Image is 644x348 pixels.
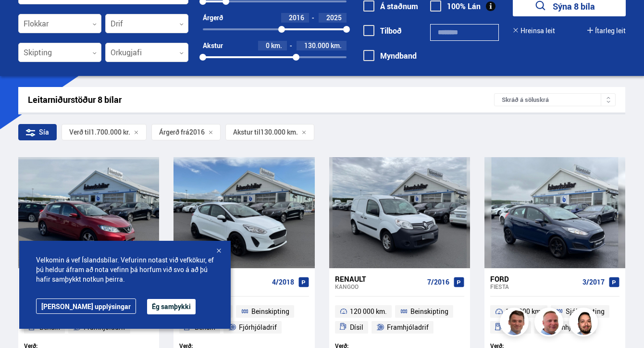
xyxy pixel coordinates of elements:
[326,13,342,22] span: 2025
[363,26,402,35] label: Tilboð
[570,309,599,338] img: nhp88E3Fdnt1Opn2.png
[189,128,205,136] span: 2016
[536,309,565,338] img: siFngHWaQ9KaOqBr.png
[289,13,304,22] span: 2016
[18,124,57,140] div: Sía
[69,128,91,136] span: Verð til
[159,128,189,136] span: Árgerð frá
[331,42,342,50] span: km.
[335,274,423,283] div: Renault
[251,306,289,317] span: Beinskipting
[335,283,423,290] div: Kangoo
[587,27,626,35] button: Ítarleg leit
[410,306,448,317] span: Beinskipting
[260,128,298,136] span: 130.000 km.
[304,41,329,50] span: 130.000
[387,322,429,333] span: Framhjóladrif
[350,322,363,333] span: Dísil
[582,278,605,286] span: 3/2017
[36,298,136,314] a: [PERSON_NAME] upplýsingar
[501,309,530,338] img: FbJEzSuNWCJXmdc-.webp
[363,51,417,60] label: Myndband
[363,2,418,11] label: Á staðnum
[203,14,223,22] div: Árgerð
[430,2,481,11] label: 100% Lán
[490,283,579,290] div: Fiesta
[36,255,214,284] span: Velkomin á vef Íslandsbílar. Vefurinn notast við vefkökur, ef þú heldur áfram að nota vefinn þá h...
[272,278,294,286] span: 4/2018
[427,278,449,286] span: 7/2016
[566,306,605,317] span: Sjálfskipting
[490,274,579,283] div: Ford
[203,42,223,50] div: Akstur
[233,128,260,136] span: Akstur til
[8,4,37,33] button: Open LiveChat chat widget
[147,299,196,314] button: Ég samþykki
[271,42,282,50] span: km.
[266,41,270,50] span: 0
[239,322,277,333] span: Fjórhjóladrif
[91,128,130,136] span: 1.700.000 kr.
[506,306,543,317] span: 125 000 km.
[350,306,387,317] span: 120 000 km.
[28,95,494,105] div: Leitarniðurstöður 8 bílar
[513,27,555,35] button: Hreinsa leit
[494,93,616,106] div: Skráð á söluskrá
